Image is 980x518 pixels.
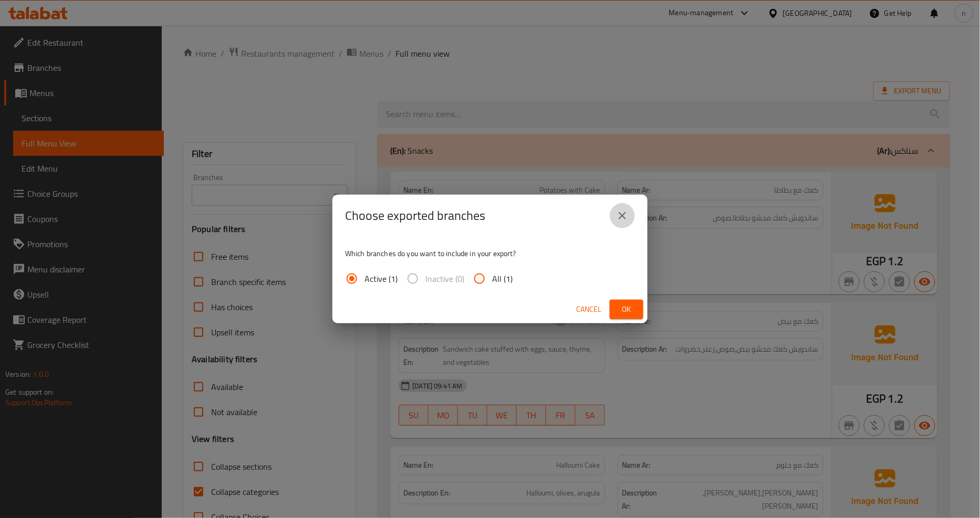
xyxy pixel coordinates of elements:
h2: Choose exported branches [345,207,485,224]
span: All (1) [492,272,513,285]
button: Cancel [572,300,606,319]
button: close [610,203,635,228]
span: Inactive (0) [425,272,464,285]
button: Ok [610,300,643,319]
p: Which branches do you want to include in your export? [345,248,635,259]
span: Active (1) [364,272,398,285]
span: Cancel [576,303,601,316]
span: Ok [618,303,635,316]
